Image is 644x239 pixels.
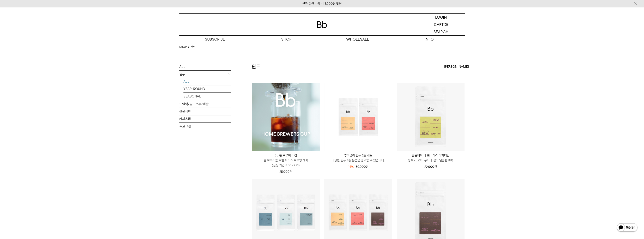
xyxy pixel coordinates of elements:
[179,45,187,49] a: SHOP
[348,164,354,169] div: 14%
[324,158,392,163] p: 다양한 원두 2종 옵션을 선택할 수 있습니다.
[252,153,320,158] p: Bb 홈 브루어스 컵
[434,21,444,28] p: CART
[252,153,320,168] a: Bb 홈 브루어스 컵 홈 브루어를 위한 아이스 브루잉 대회(신청 기간 8.30~9.21)
[397,153,464,158] p: 콜롬비아 라 프라데라 디카페인
[433,28,448,35] p: SEARCH
[435,14,447,21] p: LOGIN
[252,158,320,168] p: 홈 브루어를 위한 아이스 브루잉 대회 (신청 기간 8.30~9.21)
[424,165,437,169] span: 22,000
[179,63,231,70] a: ALL
[252,63,260,70] h2: 원두
[322,36,393,43] p: WHOLESALE
[183,85,231,92] a: YEAR-ROUND
[179,71,231,78] p: 원두
[251,36,322,43] a: SHOP
[397,83,464,151] img: 콜롬비아 라 프라데라 디카페인
[179,115,231,123] a: 커피용품
[290,170,292,174] span: 원
[317,21,327,28] img: 로고
[324,153,392,158] p: 추석맞이 원두 2종 세트
[179,100,231,108] a: 드립백/콜드브루/캡슐
[191,45,195,49] a: 원두
[183,93,231,100] a: SEASONAL
[397,158,464,163] p: 청포도, 오디, 구아바 잼의 달콤한 조화
[279,170,292,174] span: 25,000
[324,83,392,151] img: 추석맞이 원두 2종 세트
[302,2,342,6] a: 신규 회원 가입 시 3,000원 할인
[179,36,251,43] a: SUBSCRIBE
[444,64,469,69] span: [PERSON_NAME]
[252,83,320,151] img: 1000001223_add2_021.jpg
[616,223,638,233] img: 카카오톡 채널 1:1 채팅 버튼
[417,14,465,21] a: LOGIN
[179,123,231,130] a: 프로그램
[393,36,465,43] p: INFO
[183,78,231,85] a: ALL
[444,21,448,28] p: (0)
[397,153,464,163] a: 콜롬비아 라 프라데라 디카페인 청포도, 오디, 구아바 잼의 달콤한 조화
[179,108,231,115] a: 선물세트
[417,21,465,28] a: CART (0)
[356,165,369,169] span: 30,000
[434,165,437,169] span: 원
[324,153,392,163] a: 추석맞이 원두 2종 세트 다양한 원두 2종 옵션을 선택할 수 있습니다.
[366,165,369,169] span: 원
[252,83,320,151] a: Bb 홈 브루어스 컵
